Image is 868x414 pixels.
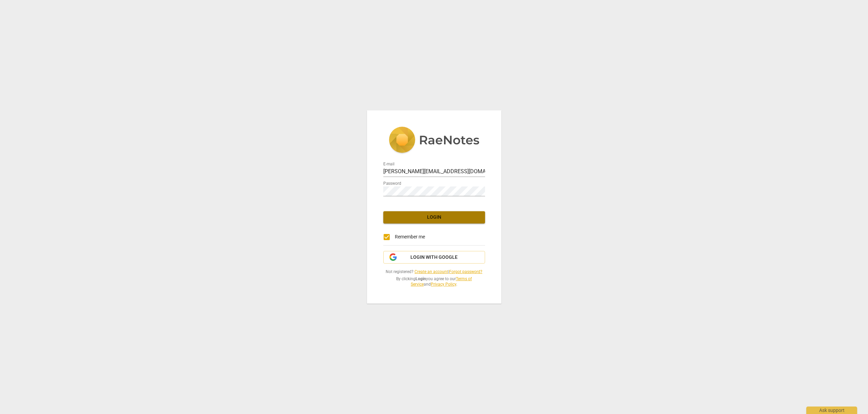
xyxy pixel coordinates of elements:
label: Password [383,181,401,185]
label: E-mail [383,162,394,166]
a: Create an account [414,269,448,274]
img: 5ac2273c67554f335776073100b6d88f.svg [389,127,480,155]
a: Privacy Policy [431,282,456,287]
span: By clicking you agree to our and . [383,276,485,287]
a: Forgot password? [449,269,482,274]
button: Login with Google [383,251,485,264]
span: Remember me [395,233,425,240]
b: Login [416,276,426,281]
span: Login with Google [410,254,458,261]
button: Login [383,211,485,223]
span: Login [389,214,480,221]
div: Ask support [806,407,857,414]
span: Not registered? | [383,269,485,275]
